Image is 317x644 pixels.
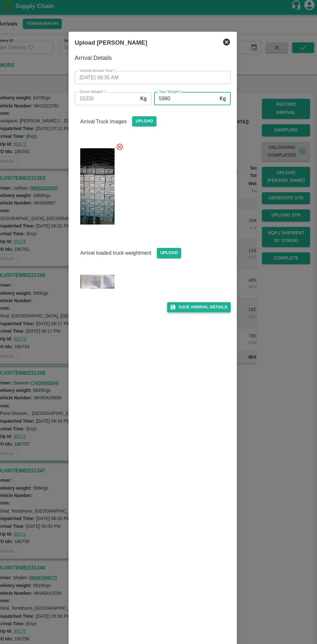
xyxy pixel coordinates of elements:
[162,236,185,245] span: Upload
[90,261,123,274] img: https://app.vegrow.in/rails/active_storage/blobs/redirect/eyJfcmFpbHMiOnsiZGF0YSI6MzIzODg5MiwicHV...
[147,92,153,99] p: Kg
[90,142,123,214] img: https://app.vegrow.in/rails/active_storage/blobs/redirect/eyJfcmFpbHMiOnsiZGF0YSI6MzIzODg5MywicHV...
[90,66,123,72] label: Vehicle Arrival Time
[90,237,157,244] p: Arrival loaded truck weightment
[160,89,219,102] input: Tare Weight
[139,112,162,121] span: Upload
[90,86,114,92] label: Gross Weight
[90,113,134,120] p: Arrival Truck Images
[164,86,186,92] label: Tare Weight
[85,52,232,61] h6: Arrival Details
[172,287,232,296] button: Save Arrival Details
[85,69,227,82] input: Choose date, selected date is Oct 15, 2025
[85,89,144,102] input: Gross Weight
[85,39,153,46] b: Upload [PERSON_NAME]
[222,92,227,99] p: Kg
